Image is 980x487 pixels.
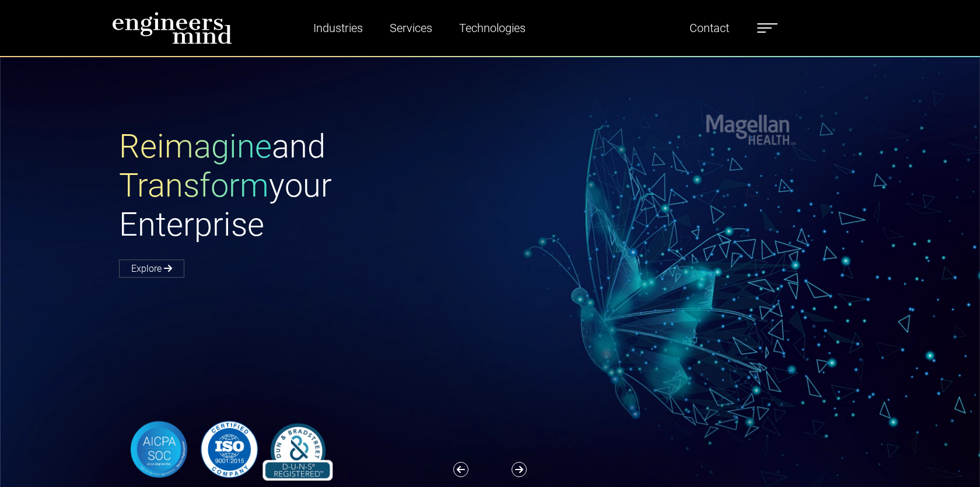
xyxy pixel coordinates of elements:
a: Explore [119,260,184,278]
span: Reimagine [119,127,272,166]
span: Transform [119,166,269,205]
img: logo [112,12,232,44]
img: banner-logo [119,418,338,481]
h1: and your Enterprise [119,127,490,245]
a: Contact [685,15,734,41]
a: Technologies [454,15,530,41]
a: Services [385,15,437,41]
a: Industries [309,15,367,41]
